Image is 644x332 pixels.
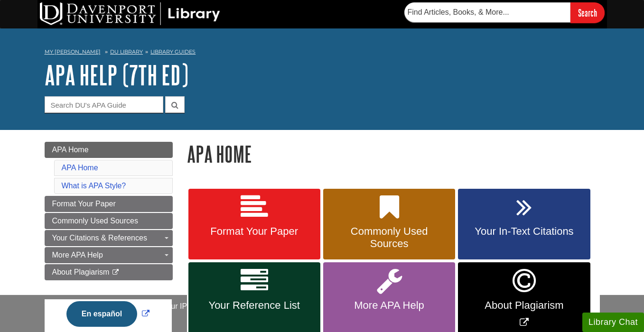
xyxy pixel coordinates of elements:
[52,234,147,242] span: Your Citations & References
[52,217,138,225] span: Commonly Used Sources
[62,182,126,190] a: What is APA Style?
[150,48,196,55] a: Library Guides
[188,189,320,260] a: Format Your Paper
[112,269,120,276] i: This link opens in a new window
[62,164,98,172] a: APA Home
[45,46,600,61] nav: breadcrumb
[45,230,173,246] a: Your Citations & References
[52,146,89,154] span: APA Home
[187,142,600,166] h1: APA Home
[45,142,173,158] a: APA Home
[45,96,163,113] input: Search DU's APA Guide
[52,251,103,259] span: More APA Help
[66,301,137,327] button: En español
[52,268,110,276] span: About Plagiarism
[330,225,448,250] span: Commonly Used Sources
[458,189,590,260] a: Your In-Text Citations
[570,2,605,23] input: Search
[45,60,188,90] a: APA Help (7th Ed)
[404,2,605,23] form: Searches DU Library's articles, books, and more
[330,299,448,312] span: More APA Help
[52,200,116,208] span: Format Your Paper
[582,313,644,332] button: Library Chat
[196,299,313,312] span: Your Reference List
[64,310,152,318] a: Link opens in new window
[45,247,173,263] a: More APA Help
[40,2,220,25] img: DU Library
[465,225,583,238] span: Your In-Text Citations
[196,225,313,238] span: Format Your Paper
[110,48,143,55] a: DU Library
[45,48,101,56] a: My [PERSON_NAME]
[323,189,455,260] a: Commonly Used Sources
[404,2,570,22] input: Find Articles, Books, & More...
[45,264,173,280] a: About Plagiarism
[45,213,173,229] a: Commonly Used Sources
[465,299,583,312] span: About Plagiarism
[45,196,173,212] a: Format Your Paper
